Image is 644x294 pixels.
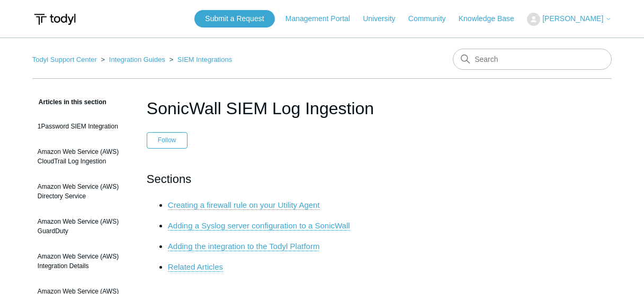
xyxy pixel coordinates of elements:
[32,98,106,106] span: Articles in this section
[285,13,361,24] a: Management Portal
[542,14,603,23] span: [PERSON_NAME]
[168,262,223,272] a: Related Articles
[147,132,187,148] button: Follow Article
[32,10,77,29] img: Todyl Support Center Help Center home page
[168,242,320,251] a: Adding the integration to the Todyl Platform
[168,221,350,231] a: Adding a Syslog server configuration to a SonicWall
[99,56,167,63] li: Integration Guides
[32,177,131,206] a: Amazon Web Service (AWS) Directory Service
[459,13,525,24] a: Knowledge Base
[32,142,131,171] a: Amazon Web Service (AWS) CloudTrail Log Ingestion
[167,56,232,63] li: SIEM Integrations
[194,10,274,27] a: Submit a Request
[32,246,131,276] a: Amazon Web Service (AWS) Integration Details
[32,56,97,63] a: Todyl Support Center
[527,13,612,26] button: [PERSON_NAME]
[363,13,406,24] a: University
[168,200,320,210] a: Creating a firewall rule on your Utility Agent
[32,116,131,136] a: 1Password SIEM Integration
[453,49,612,70] input: Search
[32,56,99,63] li: Todyl Support Center
[147,170,497,188] h2: Sections
[408,13,457,24] a: Community
[109,56,165,63] a: Integration Guides
[147,96,497,121] h1: SonicWall SIEM Log Ingestion
[177,56,232,63] a: SIEM Integrations
[32,212,131,241] a: Amazon Web Service (AWS) GuardDuty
